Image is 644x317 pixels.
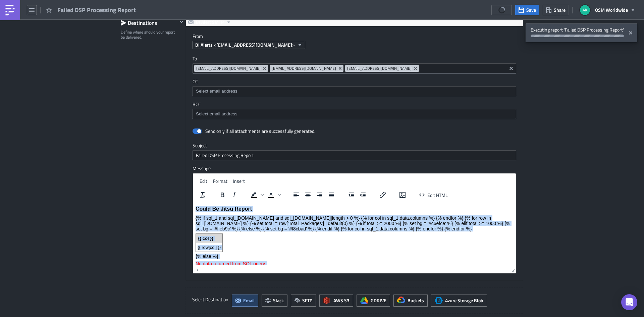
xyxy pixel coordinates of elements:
span: Edit [200,177,207,184]
button: Share [543,5,569,15]
div: Send only if all attachments are successfully generated. [205,128,315,134]
div: Define where should your report be delivered. [121,30,177,40]
span: AWS S3 [333,297,350,304]
body: Rich Text Area. Press ALT-0 for help. [3,3,320,70]
p: Could Be Jitsu Report [3,3,320,9]
button: Clear selected items [507,64,515,72]
th: {{ col }} [3,31,30,40]
img: PushMetrics [5,5,15,15]
span: Format [213,177,227,184]
label: Message [193,165,516,171]
img: Avatar [579,4,591,16]
div: Text color [265,190,282,200]
span: BI Alerts <[EMAIL_ADDRESS][DOMAIN_NAME]> [195,41,295,48]
div: Resize [509,265,516,273]
span: Email [243,297,255,304]
span: SFTP [302,297,312,304]
button: Edit HTML [417,190,450,200]
button: Align right [314,190,325,200]
span: Azure Storage Blob [445,297,483,304]
div: Destinations [121,18,177,28]
label: BCC [193,101,516,107]
div: p [196,266,198,273]
div: Background color [248,190,265,200]
button: AWS S3 [319,295,353,307]
span: Buckets [408,297,424,304]
button: Increase indent [357,190,369,200]
span: Save [526,6,536,13]
button: OSM Worldwide [576,3,639,17]
span: BI Alert SMTP [196,18,224,26]
button: Email [232,295,258,307]
label: Select Destination [192,295,228,305]
label: From [193,33,523,39]
button: Azure Storage BlobAzure Storage Blob [431,295,487,307]
button: Italic [228,190,240,200]
span: Insert [233,177,245,184]
button: BI Alerts <[EMAIL_ADDRESS][DOMAIN_NAME]> [193,41,305,49]
span: OSM Worldwide [595,6,628,13]
button: BI Alert SMTP [186,18,234,26]
label: Subject [193,143,516,149]
button: SFTP [291,295,316,307]
span: Executing report 'Failed DSP Processing Report' [526,23,626,41]
td: {{ row[col] }} [3,40,30,49]
button: Remove Tag [337,65,343,72]
div: Open Intercom Messenger [621,294,637,310]
span: Azure Storage Blob [435,297,443,305]
span: [EMAIL_ADDRESS][DOMAIN_NAME] [196,65,261,71]
input: Select em ail add ress [194,88,514,95]
iframe: Rich Text Area [193,203,516,265]
span: GDRIVE [371,297,386,304]
input: Select em ail add ress [194,111,514,117]
p: {% if sql_1 and sql_[DOMAIN_NAME] and sql_[DOMAIN_NAME]|length > 0 %} {% for col in sql_1.data.co... [3,12,320,28]
span: Edit HTML [427,191,448,198]
button: Close [626,25,636,41]
label: To [193,56,516,62]
span: Share [554,6,566,13]
button: Justify [326,190,337,200]
label: CC [193,78,516,85]
button: Insert/edit link [377,190,388,200]
span: Failed DSP Processing Report [57,6,137,14]
button: Slack [262,295,287,307]
button: Align left [290,190,302,200]
button: Remove Tag [262,65,268,72]
button: Remove Tag [413,65,419,72]
button: Insert/edit image [397,190,408,200]
p: {% else %} [3,50,320,56]
span: [EMAIL_ADDRESS][DOMAIN_NAME] [272,65,336,71]
p: No data returned from SQL query. [3,58,320,63]
button: Align center [302,190,314,200]
button: Save [515,5,539,15]
button: Decrease indent [345,190,357,200]
button: GDRIVE [357,295,390,307]
button: Hide content [177,18,185,26]
button: Buckets [393,295,428,307]
span: Slack [273,297,284,304]
button: Bold [217,190,228,200]
span: [EMAIL_ADDRESS][DOMAIN_NAME] [347,65,412,71]
button: Clear formatting [197,190,208,200]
